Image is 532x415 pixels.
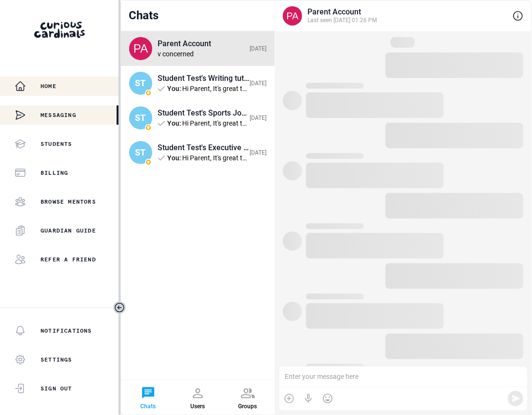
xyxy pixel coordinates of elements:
[308,7,507,16] div: Parent Account
[40,169,68,177] p: Billing
[182,154,250,162] div: Hi Parent, It's great to be connected with you! And I'm excited to work with Student. During this...
[190,403,205,410] div: Users
[182,119,250,128] div: Hi Parent, It's great to be connected with you! And I'm excited to work with Student. During this...
[303,393,314,404] button: Voice Recording
[158,50,250,58] div: v concerned
[510,393,521,404] button: Send Message
[308,16,507,25] div: Last seen [DATE] 01:26 PM
[167,85,181,93] span: You :
[40,327,92,335] p: Notifications
[158,143,250,152] div: Student Test's Executive Function tutoring
[135,147,146,158] span: ST
[129,37,152,60] img: svg
[283,6,302,26] img: svg
[250,80,267,87] div: [DATE]
[34,22,85,38] img: Curious Cardinals Logo
[129,9,159,23] div: Chats
[40,356,72,363] p: Settings
[40,111,76,119] p: Messaging
[167,119,181,128] span: You :
[40,227,96,234] p: Guardian Guide
[135,78,146,89] span: ST
[40,198,96,206] p: Browse Mentors
[135,112,146,124] span: ST
[40,140,72,148] p: Students
[40,82,56,90] p: Home
[250,45,267,52] div: [DATE]
[238,403,257,410] div: Groups
[167,154,181,162] span: You :
[113,301,126,314] button: Toggle sidebar
[250,149,267,156] div: [DATE]
[182,85,250,93] div: Hi Parent, It's great to be connected with you! And I'm excited to work with Student. During this...
[322,393,333,404] button: Emoji
[158,39,250,48] div: Parent Account
[250,115,267,121] div: [DATE]
[40,385,72,392] p: Sign Out
[40,256,96,263] p: Refer a friend
[140,403,156,410] div: Chats
[283,393,295,404] button: Attach
[158,74,250,83] div: Student Test's Writing tutoring
[158,108,250,117] div: Student Test's Sports Journalism 1-to-1-course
